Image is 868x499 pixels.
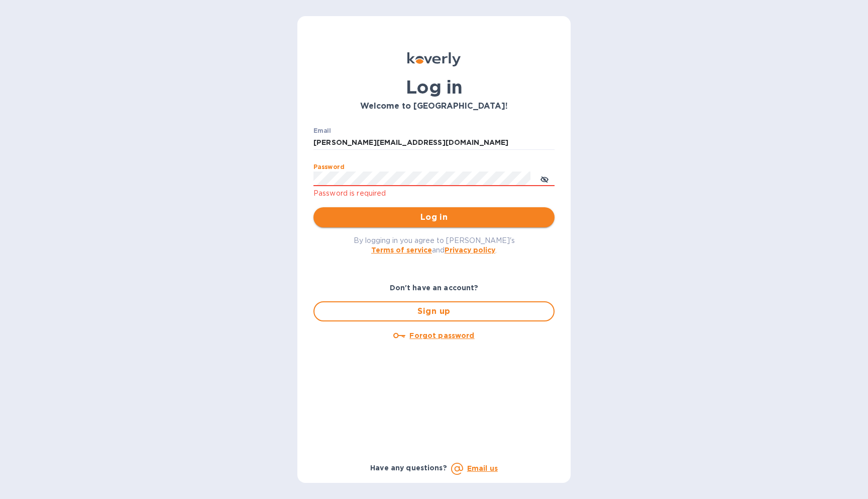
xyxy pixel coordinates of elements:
[313,135,555,150] input: Enter email address
[313,188,555,199] p: Password is required
[370,464,447,472] b: Have any questions?
[445,246,495,254] a: Privacy policy
[390,284,479,292] b: Don't have an account?
[409,331,474,340] u: Forgot password
[534,169,555,189] button: toggle password visibility
[313,128,331,134] label: Email
[321,211,547,223] span: Log in
[313,164,344,170] label: Password
[313,301,555,321] button: Sign up
[313,76,555,98] h1: Log in
[371,246,432,254] a: Terms of service
[313,207,555,227] button: Log in
[354,236,515,254] span: By logging in you agree to [PERSON_NAME]'s and .
[322,305,546,317] span: Sign up
[313,102,555,111] h3: Welcome to [GEOGRAPHIC_DATA]!
[407,52,461,66] img: Koverly
[467,464,498,472] a: Email us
